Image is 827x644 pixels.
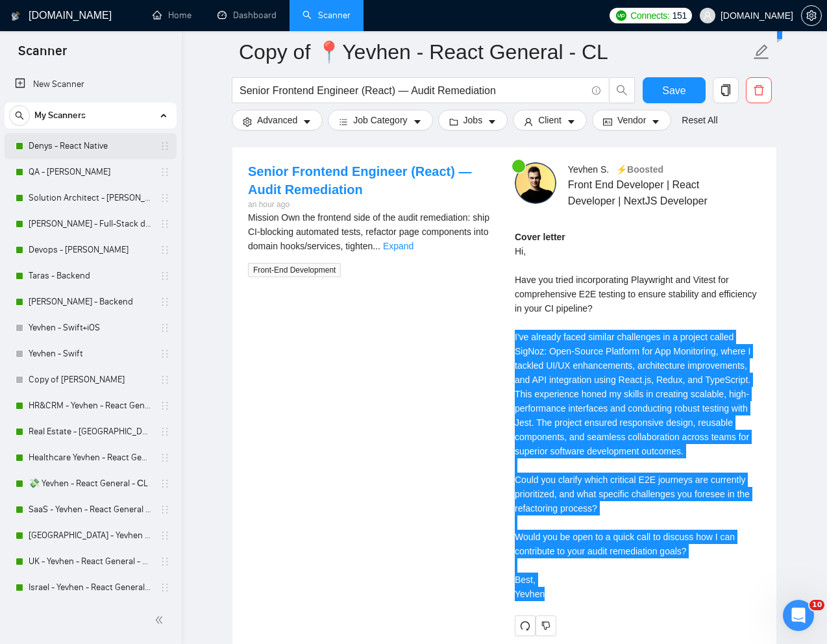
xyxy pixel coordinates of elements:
span: 10 [809,600,824,610]
span: Connects: [630,8,669,23]
a: [PERSON_NAME] - Full-Stack dev [29,211,152,237]
a: Yevhen - Swift+iOS [29,315,152,341]
span: holder [160,582,170,593]
button: redo [515,615,536,636]
button: barsJob Categorycaret-down [328,110,432,130]
span: caret-down [413,117,422,127]
a: Expand [383,241,413,251]
span: holder [160,245,170,255]
a: 💸 Yevhen - React General - СL [29,471,152,497]
span: holder [160,297,170,307]
span: info-circle [592,86,600,95]
a: UK - Yevhen - React General - СL [29,549,152,575]
img: c1SzIbEPm00t23SiHkyARVMOmVneCY9unz2SixVBO24ER7hE6G1mrrfMXK5DrmUIab [515,162,556,204]
a: Reset All [682,113,717,127]
span: search [610,84,634,96]
a: New Scanner [15,71,166,97]
span: holder [160,427,170,437]
span: holder [160,452,170,463]
span: setting [243,117,252,127]
button: setting [801,5,822,26]
span: holder [160,349,170,359]
span: Scanner [8,42,77,69]
div: an hour ago [248,199,494,211]
span: caret-down [567,117,576,127]
a: Senior Frontend Engineer (React) — Audit Remediation [248,164,471,197]
span: holder [160,375,170,385]
button: Save [643,77,706,103]
span: ⚡️Boosted [616,164,663,175]
a: Real Estate - [GEOGRAPHIC_DATA] - React General - СL [29,419,152,445]
span: Yevhen S . [568,164,609,175]
span: double-left [154,613,167,626]
button: settingAdvancedcaret-down [232,110,323,130]
span: caret-down [488,117,497,127]
a: Yevhen - Swift [29,341,152,367]
a: Healthcare Yevhen - React General - СL [29,445,152,471]
span: caret-down [651,117,660,127]
a: setting [801,10,822,21]
span: idcard [603,117,612,127]
span: folder [449,117,458,127]
button: idcardVendorcaret-down [592,110,671,130]
span: holder [160,556,170,567]
div: Remember that the client will see only the first two lines of your cover letter. [515,230,761,601]
a: Denys - React Native [29,133,152,159]
span: copy [713,84,738,96]
span: dislike [541,621,550,631]
span: search [10,111,29,120]
span: holder [160,323,170,333]
span: user [703,11,712,20]
a: [PERSON_NAME] - Backend [29,289,152,315]
span: holder [160,219,170,229]
span: holder [160,478,170,489]
img: upwork-logo.png [616,10,626,21]
span: Jobs [463,113,483,127]
a: searchScanner [302,10,351,21]
span: edit [753,43,770,60]
span: Job Category [353,113,407,127]
button: search [9,105,30,126]
a: homeHome [153,10,191,21]
strong: Cover letter [515,232,565,242]
span: redo [515,621,535,631]
span: setting [802,10,821,21]
span: delete [747,84,771,96]
div: Mission Own the frontend side of the audit remediation: ship CI‑blocking automated tests, refacto... [248,210,494,253]
span: Front-End Development [248,263,341,277]
span: holder [160,504,170,515]
button: search [609,77,635,103]
span: 151 [673,8,687,23]
a: Solution Architect - [PERSON_NAME] [29,185,152,211]
span: holder [160,530,170,541]
span: holder [160,167,170,177]
a: Taras - Backend [29,263,152,289]
span: holder [160,141,170,151]
span: holder [160,193,170,203]
input: Search Freelance Jobs... [240,82,586,99]
span: caret-down [302,117,312,127]
span: Front End Developer | React Developer | NextJS Developer [568,177,722,209]
button: dislike [536,615,556,636]
span: Client [538,113,562,127]
a: dashboardDashboard [217,10,277,21]
button: delete [746,77,772,103]
span: holder [160,401,170,411]
a: QA - [PERSON_NAME] [29,159,152,185]
span: Advanced [257,113,297,127]
a: Devops - [PERSON_NAME] [29,237,152,263]
span: My Scanners [34,103,86,129]
span: user [524,117,533,127]
img: logo [11,6,20,27]
button: userClientcaret-down [513,110,587,130]
li: New Scanner [5,71,177,97]
a: [GEOGRAPHIC_DATA] - Yevhen - React General - СL [29,523,152,549]
span: bars [339,117,348,127]
input: Scanner name... [239,36,750,68]
iframe: Intercom live chat [783,600,814,631]
a: Israel - Yevhen - React General - СL [29,575,152,601]
a: SaaS - Yevhen - React General - СL [29,497,152,523]
button: folderJobscaret-down [438,110,508,130]
span: holder [160,271,170,281]
a: HR&CRM - Yevhen - React General - СL [29,393,152,419]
